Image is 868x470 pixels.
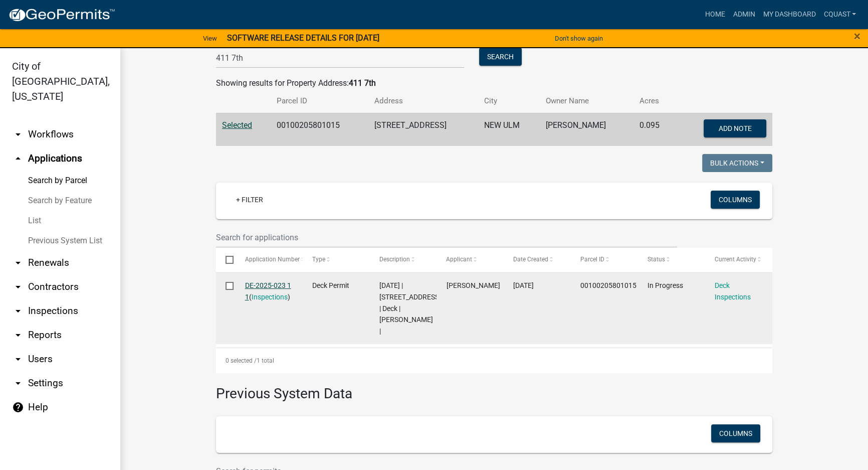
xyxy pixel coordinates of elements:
[245,256,300,263] span: Application Number
[12,305,24,317] i: arrow_drop_down
[216,77,772,89] div: Showing results for Property Address:
[369,248,437,272] datatable-header-cell: Description
[368,89,478,113] th: Address
[12,128,24,140] i: arrow_drop_down
[446,256,472,263] span: Applicant
[478,89,539,113] th: City
[12,281,24,293] i: arrow_drop_down
[479,48,522,66] button: Search
[368,113,478,146] td: [STREET_ADDRESS]
[638,248,705,272] datatable-header-cell: Status
[513,281,534,289] span: 08/11/2025
[379,281,441,335] span: 08/11/2025 | 411 7TH ST S | Deck | SUSAN M JAMES |
[513,256,548,263] span: Date Created
[633,89,675,113] th: Acres
[647,281,683,289] span: In Progress
[446,281,500,289] span: Bethany
[718,124,751,132] span: Add Note
[759,5,819,24] a: My Dashboard
[551,30,607,47] button: Don't show again
[701,5,729,24] a: Home
[633,113,675,146] td: 0.095
[711,424,760,442] button: Columns
[245,280,293,303] div: ( )
[580,256,604,263] span: Parcel ID
[478,113,539,146] td: NEW ULM
[12,377,24,389] i: arrow_drop_down
[704,119,766,137] button: Add Note
[819,5,860,24] a: cquast
[715,281,751,301] a: Deck Inspections
[702,154,772,172] button: Bulk Actions
[571,248,638,272] datatable-header-cell: Parcel ID
[312,281,349,289] span: Deck Permit
[226,357,257,364] span: 0 selected /
[647,256,665,263] span: Status
[504,248,571,272] datatable-header-cell: Date Created
[12,401,24,413] i: help
[12,152,24,165] i: arrow_drop_up
[854,29,860,43] span: ×
[540,113,633,146] td: [PERSON_NAME]
[227,33,379,43] strong: SOFTWARE RELEASE DETAILS FOR [DATE]
[216,373,772,404] h3: Previous System Data
[216,227,677,248] input: Search for applications
[245,281,291,301] a: DE-2025-023 1 1
[222,120,252,130] a: Selected
[216,248,235,272] datatable-header-cell: Select
[715,256,756,263] span: Current Activity
[235,248,302,272] datatable-header-cell: Application Number
[12,257,24,269] i: arrow_drop_down
[12,329,24,341] i: arrow_drop_down
[252,293,288,301] a: Inspections
[271,89,368,113] th: Parcel ID
[705,248,772,272] datatable-header-cell: Current Activity
[729,5,759,24] a: Admin
[349,78,376,88] strong: 411 7th
[379,256,409,263] span: Description
[711,191,760,209] button: Columns
[854,30,860,42] button: Close
[580,281,636,289] span: 00100205801015
[437,248,504,272] datatable-header-cell: Applicant
[271,113,368,146] td: 00100205801015
[12,353,24,365] i: arrow_drop_down
[228,191,271,209] a: + Filter
[216,348,772,373] div: 1 total
[302,248,369,272] datatable-header-cell: Type
[199,30,221,47] a: View
[312,256,325,263] span: Type
[540,89,633,113] th: Owner Name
